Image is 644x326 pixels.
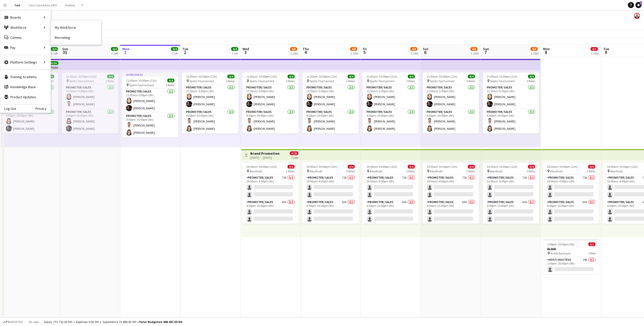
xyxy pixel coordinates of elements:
[2,109,58,134] app-card-role: Promoter/ Sales2/24:00pm-10:00pm (6h)[PERSON_NAME][PERSON_NAME]
[288,75,295,78] span: 4/4
[466,169,475,173] span: 2 Roles
[607,165,638,169] span: 10:00am-10:00pm (12h)
[171,47,178,51] span: 4/4
[423,163,479,224] div: 10:00am-10:00pm (12h)0/4 Abudhabi2 RolesPromoter/ Sales72A0/210:00am-4:00pm (6h) Promoter/ Sales6...
[290,51,298,55] div: 2 Jobs
[129,83,154,87] span: Sports Tournament
[122,113,178,138] app-card-role: Promoter/ Sales2/24:00pm-10:00pm (6h)[PERSON_NAME][PERSON_NAME]
[288,165,295,169] span: 0/4
[588,165,595,169] span: 0/4
[367,75,397,78] span: 11:00am-10:00pm (11h)
[302,73,359,134] app-job-card: 11:00am-10:00pm (11h)4/4 Sports Tournament2 RolesPromoter/ Sales2/211:00am-5:00pm (6h)[PERSON_NAM...
[370,169,382,173] span: Abudhabi
[423,85,479,109] app-card-role: Promoter/ Sales2/211:00am-5:00pm (6h)[PERSON_NAME][PERSON_NAME]
[122,73,178,77] div: In progress
[0,107,16,111] a: Log Out
[411,51,418,55] div: 2 Jobs
[610,169,623,173] span: Abudhabi
[527,79,535,83] span: 2 Roles
[242,199,299,224] app-card-role: Promoter/ Sales63A0/24:00pm-10:00pm (6h)
[62,47,68,51] span: Sun
[346,79,355,83] span: 2 Roles
[242,73,299,134] div: 11:00am-10:00pm (11h)4/4 Sports Tournament2 RolesPromoter/ Sales2/211:00am-5:00pm (6h)[PERSON_NAM...
[348,165,355,169] span: 0/4
[348,75,355,78] span: 4/4
[62,85,118,109] app-card-role: Promoter/ Sales2/211:00am-5:00pm (6h)[PERSON_NAME][PERSON_NAME]
[182,73,238,134] app-job-card: 11:00am-10:00pm (11h)4/4 Sports Tournament2 RolesPromoter/ Sales2/211:00am-5:00pm (6h)[PERSON_NAM...
[468,165,475,169] span: 0/4
[186,75,217,78] span: 11:00am-10:00pm (11h)
[422,49,428,55] span: 6
[483,163,539,224] app-job-card: 10:00am-10:00pm (12h)0/4 Abudhabi2 RolesPromoter/ Sales72A0/210:00am-4:00pm (6h) Promoter/ Sales6...
[410,47,417,51] span: 4/8
[423,73,479,134] app-job-card: 11:00am-10:00pm (11h)4/4 Sports Tournament2 RolesPromoter/ Sales2/211:00am-5:00pm (6h)[PERSON_NAM...
[427,75,457,78] span: 11:00am-10:00pm (11h)
[122,73,178,138] app-job-card: In progress11:00am-10:00pm (11h)4/4 Sports Tournament2 RolesPromoter/ Sales2/211:00am-5:00pm (6h)...
[182,85,238,109] app-card-role: Promoter/ Sales2/211:00am-5:00pm (6h)[PERSON_NAME][PERSON_NAME]
[0,82,51,92] a: Knowledge Base
[69,79,94,83] span: Sports Tournament
[303,47,309,51] span: Thu
[3,319,23,325] button: Budgeted
[242,175,299,199] app-card-role: Promoter/ Sales72A0/210:00am-4:00pm (6h)
[242,163,299,224] div: 10:00am-10:00pm (12h)0/4 Abudhabi2 RolesPromoter/ Sales72A0/210:00am-4:00pm (6h) Promoter/ Sales6...
[302,163,359,224] app-job-card: 10:00am-10:00pm (12h)0/4 Abudhabi2 RolesPromoter/ Sales72A0/210:00am-4:00pm (6h) Promoter/ Sales6...
[28,320,40,324] span: All jobs
[286,79,295,83] span: 2 Roles
[471,51,478,55] div: 2 Jobs
[310,79,334,83] span: Sports Tournament
[547,165,578,169] span: 10:00am-10:00pm (12h)
[543,47,550,51] span: Mon
[640,1,642,5] span: 1
[122,49,129,55] span: 1
[66,75,97,78] span: 11:00am-10:00pm (11h)
[290,151,298,155] span: 0/28
[543,175,599,199] app-card-role: Promoter/ Sales72A0/210:00am-4:00pm (6h)
[243,47,249,51] span: Wed
[61,49,68,55] span: 31
[363,85,419,109] app-card-role: Promoter/ Sales2/211:00am-5:00pm (6h)[PERSON_NAME][PERSON_NAME]
[291,155,298,159] div: 7 jobs
[527,169,535,173] span: 2 Roles
[423,199,479,224] app-card-role: Promoter/ Sales63A0/24:00pm-10:00pm (6h)
[231,51,238,55] div: 1 Job
[290,47,297,51] span: 4/8
[350,47,357,51] span: 4/8
[250,156,279,159] div: [DATE] → [DATE]
[370,79,394,83] span: Sports Tournament
[0,32,51,43] a: Comms
[182,47,188,51] span: Tue
[591,51,599,55] div: 2 Jobs
[363,73,419,134] app-job-card: 11:00am-10:00pm (11h)4/4 Sports Tournament2 RolesPromoter/ Sales2/211:00am-5:00pm (6h)[PERSON_NAM...
[182,49,188,55] span: 2
[483,175,539,199] app-card-role: Promoter/ Sales72A0/210:00am-4:00pm (6h)
[310,169,322,173] span: Abudhabi
[531,51,539,55] div: 2 Jobs
[483,199,539,224] app-card-role: Promoter/ Sales63A0/24:00pm-10:00pm (6h)
[634,13,640,19] app-user-avatar: Zaid Rahmoun
[106,79,114,83] span: 2 Roles
[302,85,359,109] app-card-role: Promoter/ Sales2/211:00am-5:00pm (6h)[PERSON_NAME][PERSON_NAME]
[423,175,479,199] app-card-role: Promoter/ Sales72A0/210:00am-4:00pm (6h)
[24,0,61,10] button: Coca Coca Arena 2025
[528,75,535,78] span: 4/4
[363,109,419,134] app-card-role: Promoter/ Sales2/24:00pm-10:00pm (6h)[PERSON_NAME][PERSON_NAME]
[250,79,274,83] span: Sports Tournament
[0,92,51,102] a: Product Updates
[122,47,129,51] span: Mon
[587,169,595,173] span: 2 Roles
[543,199,599,224] app-card-role: Promoter/ Sales63A0/24:00pm-10:00pm (6h)
[62,73,118,134] div: 11:00am-10:00pm (11h)4/4 Sports Tournament2 RolesPromoter/ Sales2/211:00am-5:00pm (6h)[PERSON_NAM...
[302,49,309,55] span: 4
[543,163,599,224] div: 10:00am-10:00pm (12h)0/4 Abudhabi2 RolesPromoter/ Sales72A0/210:00am-4:00pm (6h) Promoter/ Sales6...
[44,320,182,324] div: Salary 772 752.50 DH + Expenses 0.00 DH + Subsistence 73 885.00 DH =
[483,47,489,51] span: Sun
[306,165,337,169] span: 10:00am-10:00pm (12h)
[406,169,415,173] span: 2 Roles
[635,2,641,8] a: 1
[550,251,570,255] span: ALAIA Boutique
[182,109,238,134] app-card-role: Promoter/ Sales2/24:00pm-10:00pm (6h)[PERSON_NAME][PERSON_NAME]
[490,79,515,83] span: Sports Tournament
